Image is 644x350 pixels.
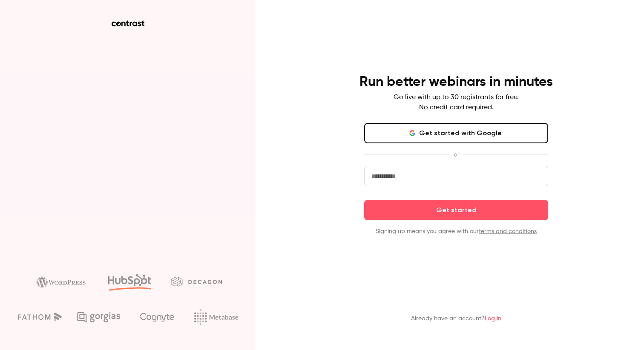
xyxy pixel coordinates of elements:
button: Get started with Google [364,123,548,143]
p: Go live with up to 30 registrants for free. No credit card required. [394,92,519,113]
p: Signing up means you agree with our [364,227,548,236]
button: Get started [364,200,548,220]
a: Log in [485,316,501,322]
p: Already have an account? [411,314,501,323]
h4: Run better webinars in minutes [359,74,553,91]
a: terms and conditions [479,228,537,234]
span: or [449,150,463,159]
img: decagon [171,277,222,286]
